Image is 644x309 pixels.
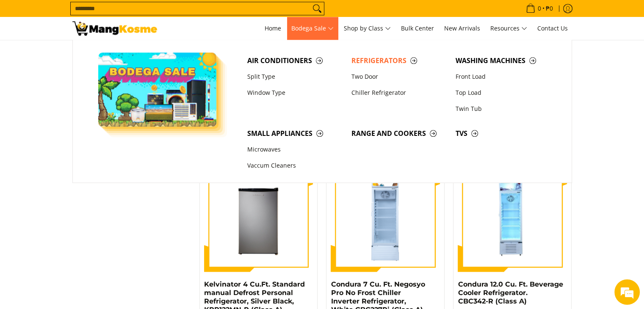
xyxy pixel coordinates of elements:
[243,158,347,174] a: Vaccum Cleaners
[458,163,567,272] img: Condura 12.0 Cu. Ft. Beverage Cooler Refrigerator. CBC342-R (Class A)
[444,24,480,32] span: New Arrivals
[243,69,347,85] a: Split Type
[397,17,438,40] a: Bulk Center
[260,17,285,40] a: Home
[537,24,568,32] span: Contact Us
[291,23,334,34] span: Bodega Sale
[243,142,347,158] a: Microwaves
[533,17,572,40] a: Contact Us
[49,98,117,183] span: We're online!
[351,55,447,66] span: Refrigerators
[310,2,324,15] button: Search
[287,17,338,40] a: Bodega Sale
[4,213,161,243] textarea: Type your message and hit 'Enter'
[347,125,451,141] a: Range and Cookers
[536,6,542,11] span: 0
[347,69,451,85] a: Two Door
[204,163,313,272] img: Kelvinator 4 Cu.Ft. Standard manual Defrost Personal Refrigerator, Silver Black, KPR122MN-R (Clas...
[456,128,551,139] span: TVs
[544,6,554,11] span: ₱0
[523,4,556,13] span: •
[347,85,451,101] a: Chiller Refrigerator
[243,85,347,101] a: Window Type
[243,125,347,141] a: Small Appliances
[490,23,527,34] span: Resources
[351,128,447,139] span: Range and Cookers
[72,21,157,36] img: Bodega Sale Refrigerator l Mang Kosme: Home Appliances Warehouse Sale
[451,101,556,117] a: Twin Tub
[451,85,556,101] a: Top Load
[458,280,563,305] a: Condura 12.0 Cu. Ft. Beverage Cooler Refrigerator. CBC342-R (Class A)
[340,17,395,40] a: Shop by Class
[247,128,343,139] span: Small Appliances
[451,52,556,69] a: Washing Machines
[440,17,484,40] a: New Arrivals
[486,17,531,40] a: Resources
[139,4,159,25] div: Minimize live chat window
[243,52,347,69] a: Air Conditioners
[247,55,343,66] span: Air Conditioners
[331,163,440,272] img: Condura 7 Cu. Ft. Negosyo Pro No Frost Chiller Inverter Refrigerator, White CBC227Ri (Class A)
[166,17,572,40] nav: Main Menu
[451,125,556,141] a: TVs
[98,52,217,127] img: Bodega Sale
[265,24,281,32] span: Home
[456,55,551,66] span: Washing Machines
[344,23,391,34] span: Shop by Class
[347,52,451,69] a: Refrigerators
[44,47,142,58] div: Chat with us now
[451,69,556,85] a: Front Load
[401,24,434,32] span: Bulk Center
